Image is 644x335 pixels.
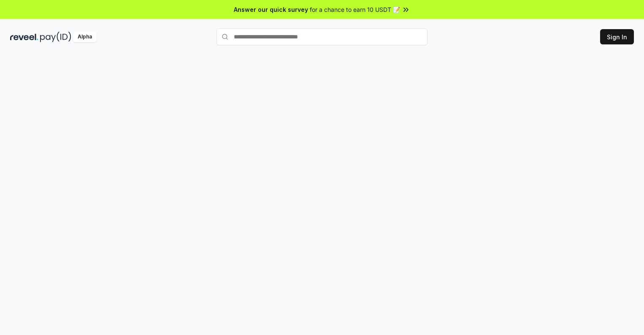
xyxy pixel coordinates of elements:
[234,5,308,14] span: Answer our quick survey
[310,5,400,14] span: for a chance to earn 10 USDT 📝
[73,32,97,42] div: Alpha
[40,32,71,42] img: pay_id
[600,29,634,44] button: Sign In
[10,32,38,42] img: reveel_dark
